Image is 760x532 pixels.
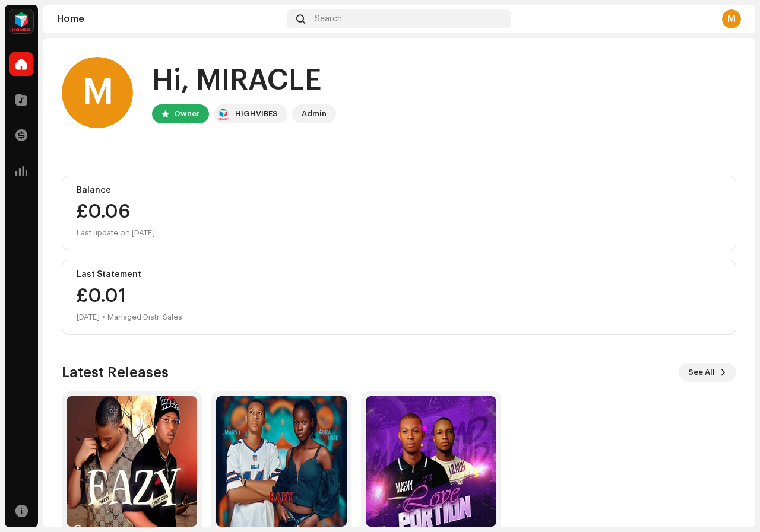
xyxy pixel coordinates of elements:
div: M [62,57,133,128]
div: Managed Distr. Sales [107,310,182,324]
button: See All [679,363,736,382]
img: 4150102a-5540-400a-95cb-a28dc652e46f [66,396,197,527]
div: HIGHVIBES [235,107,278,121]
img: feab3aad-9b62-475c-8caf-26f15a9573ee [216,107,230,121]
div: Admin [302,107,327,121]
re-o-card-value: Balance [62,176,736,250]
div: [DATE] [77,310,100,324]
img: feab3aad-9b62-475c-8caf-26f15a9573ee [9,9,33,33]
img: b26f52cd-fb67-4796-bf45-f096c05e43f4 [216,396,347,527]
h3: Latest Releases [62,363,169,382]
re-o-card-value: Last Statement [62,260,736,335]
div: Balance [77,186,721,195]
span: See All [688,361,715,384]
div: Last Statement [77,270,721,279]
div: Last update on [DATE] [77,226,721,240]
div: Owner [174,107,199,121]
div: M [722,9,741,28]
img: dd889710-19c6-46ae-853d-dc489cc60ad9 [366,396,496,527]
div: Hi, MIRACLE [152,62,336,100]
div: • [102,310,105,324]
span: Search [315,14,342,24]
div: Home [57,14,282,24]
